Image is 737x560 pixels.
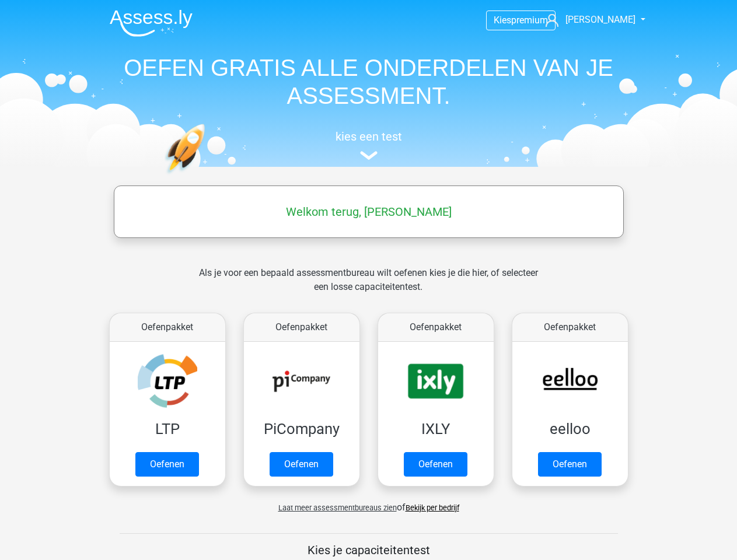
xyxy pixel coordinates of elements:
a: Kiespremium [487,12,555,28]
h5: Kies je capaciteitentest [120,543,618,557]
h5: Welkom terug, [PERSON_NAME] [120,205,618,219]
span: [PERSON_NAME] [565,14,635,25]
img: Assessly [110,9,193,37]
img: assessment [360,151,378,160]
a: [PERSON_NAME] [541,13,637,27]
span: Kies [494,15,511,26]
div: Als je voor een bepaald assessmentbureau wilt oefenen kies je die hier, of selecteer een losse ca... [190,266,547,308]
a: Oefenen [135,452,199,477]
h5: kies een test [100,129,637,143]
a: Bekijk per bedrijf [406,503,459,512]
img: oefenen [165,124,250,229]
a: Oefenen [270,452,333,477]
a: kies een test [100,129,637,160]
a: Oefenen [404,452,467,477]
h1: OEFEN GRATIS ALLE ONDERDELEN VAN JE ASSESSMENT. [100,54,637,110]
div: of [100,491,637,514]
span: Laat meer assessmentbureaus zien [278,503,397,512]
span: premium [511,15,548,26]
a: Oefenen [538,452,602,477]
